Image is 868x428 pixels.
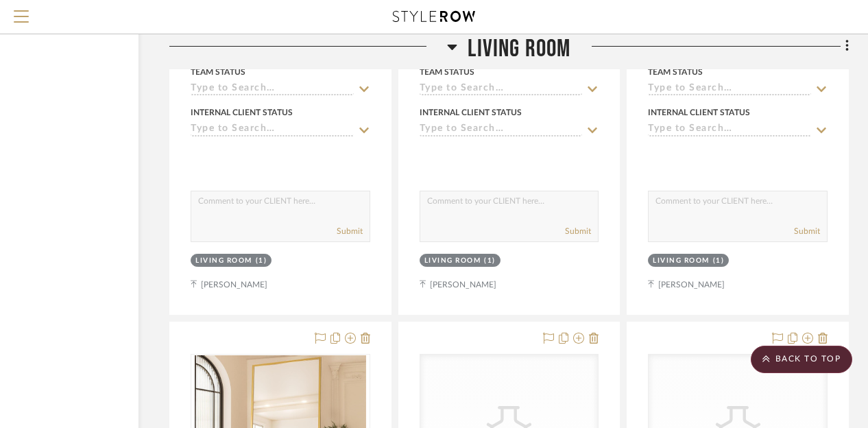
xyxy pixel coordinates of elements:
[191,83,354,96] input: Type to Search…
[648,83,811,96] input: Type to Search…
[191,123,354,136] input: Type to Search…
[256,256,267,266] div: (1)
[648,66,703,78] div: Team Status
[648,106,750,119] div: Internal Client Status
[195,256,252,266] div: Living Room
[420,106,522,119] div: Internal Client Status
[337,225,363,237] button: Submit
[653,256,710,266] div: Living Room
[648,123,811,136] input: Type to Search…
[713,256,725,266] div: (1)
[468,34,570,64] span: Living Room
[424,256,481,266] div: Living Room
[191,66,245,78] div: Team Status
[420,83,583,96] input: Type to Search…
[420,123,583,136] input: Type to Search…
[420,66,474,78] div: Team Status
[191,106,293,119] div: Internal Client Status
[751,346,852,373] scroll-to-top-button: BACK TO TOP
[484,256,496,266] div: (1)
[565,225,591,237] button: Submit
[794,225,820,237] button: Submit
